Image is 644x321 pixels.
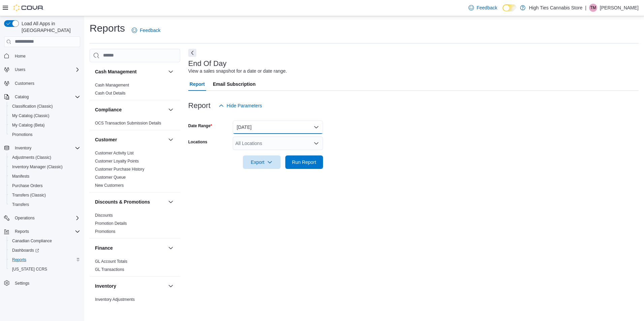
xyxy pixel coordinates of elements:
span: My Catalog (Classic) [9,112,80,120]
p: High Ties Cannabis Store [529,4,582,12]
button: Promotions [7,130,83,139]
button: [US_STATE] CCRS [7,264,83,274]
span: Promotions [9,131,80,139]
span: Dashboards [12,248,39,253]
span: New Customers [95,183,124,188]
span: Run Report [292,159,316,166]
a: Feedback [466,1,500,14]
span: Inventory [12,144,80,152]
button: Transfers (Classic) [7,190,83,200]
button: [DATE] [233,120,323,134]
span: Report [190,77,205,91]
a: My Catalog (Beta) [9,121,47,129]
span: My Catalog (Beta) [9,121,80,129]
span: Manifests [12,174,29,179]
div: View a sales snapshot for a date or date range. [188,68,287,75]
a: Inventory Adjustments [95,297,135,302]
a: Reports [9,256,29,264]
button: Reports [12,227,32,236]
button: Purchase Orders [7,181,83,190]
span: Customers [15,81,34,86]
button: Inventory Manager (Classic) [7,162,83,172]
span: Cash Management [95,82,129,88]
a: Customer Loyalty Points [95,159,139,164]
span: Discounts [95,213,113,218]
a: Transfers (Classic) [9,191,49,199]
a: Canadian Compliance [9,237,55,245]
a: Feedback [129,24,163,37]
input: Dark Mode [503,4,517,11]
button: Catalog [12,93,31,101]
button: My Catalog (Beta) [7,120,83,130]
p: [PERSON_NAME] [600,4,639,12]
span: Operations [12,214,80,222]
a: OCS Transaction Submission Details [95,121,161,126]
h1: Reports [90,22,125,35]
button: Home [1,51,83,61]
button: Next [188,49,196,57]
button: Export [243,155,281,169]
span: Settings [12,279,80,287]
span: My Catalog (Beta) [12,122,45,128]
a: Customers [12,79,37,87]
span: Washington CCRS [9,265,80,273]
h3: Cash Management [95,68,137,75]
span: Canadian Compliance [12,238,52,244]
button: Users [1,65,83,74]
button: My Catalog (Classic) [7,111,83,120]
a: Cash Management [95,83,129,87]
span: Transfers (Classic) [9,191,80,199]
button: Discounts & Promotions [95,199,165,205]
div: Compliance [90,119,180,130]
span: Feedback [477,4,497,11]
button: Inventory [12,144,34,152]
a: GL Transactions [95,267,124,272]
span: Load All Apps in [GEOGRAPHIC_DATA] [19,20,80,34]
a: Customer Purchase History [95,167,144,172]
a: Promotions [9,131,35,139]
span: Customer Purchase History [95,167,144,172]
div: Finance [90,257,180,276]
img: Cova [13,4,44,11]
span: Inventory Manager (Classic) [9,163,80,171]
a: Transfers [9,201,32,209]
span: Inventory Adjustments [95,297,135,302]
h3: Report [188,102,211,110]
span: Reports [12,227,80,236]
span: Users [12,66,80,74]
span: Customers [12,79,80,87]
button: Classification (Classic) [7,102,83,111]
a: GL Account Totals [95,259,127,264]
span: Reports [15,229,29,234]
button: Catalog [1,92,83,102]
span: Transfers (Classic) [12,192,46,198]
a: Cash Out Details [95,91,126,96]
button: Settings [1,278,83,288]
button: Customer [167,136,175,144]
span: Promotions [12,132,33,137]
a: [US_STATE] CCRS [9,265,50,273]
a: Dashboards [7,246,83,255]
span: Customer Queue [95,175,126,180]
span: Manifests [9,172,80,180]
button: Finance [167,244,175,252]
span: Users [15,67,25,72]
label: Locations [188,139,207,145]
button: Transfers [7,200,83,209]
a: My Catalog (Classic) [9,112,52,120]
h3: Finance [95,245,113,251]
label: Date Range [188,123,212,129]
span: Email Subscription [213,77,256,91]
span: Reports [9,256,80,264]
span: My Catalog (Classic) [12,113,50,118]
span: Home [12,52,80,60]
span: TM [590,4,596,12]
span: Promotion Details [95,221,127,226]
a: Home [12,52,28,60]
a: Customer Activity List [95,151,134,155]
a: Customer Queue [95,175,126,180]
button: Discounts & Promotions [167,198,175,206]
p: | [585,4,586,12]
button: Manifests [7,172,83,181]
